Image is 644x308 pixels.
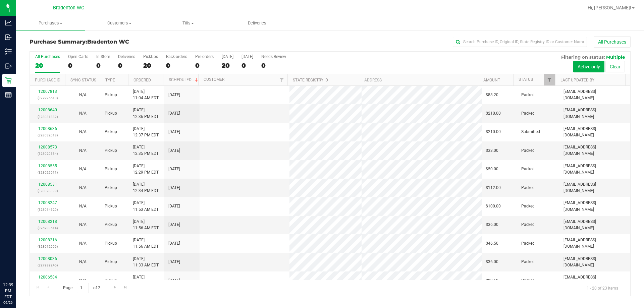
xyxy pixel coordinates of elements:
[486,92,498,98] span: $88.20
[521,110,535,117] span: Packed
[79,278,87,284] button: N/A
[241,62,253,69] div: 0
[168,203,180,209] span: [DATE]
[581,283,624,293] span: 1 - 20 of 23 items
[563,256,626,268] span: [EMAIL_ADDRESS][DOMAIN_NAME]
[16,20,85,26] span: Purchases
[133,219,159,231] span: [DATE] 11:56 AM EDT
[261,62,286,69] div: 0
[276,74,287,85] a: Filter
[154,20,222,26] span: Tills
[563,163,626,176] span: [EMAIL_ADDRESS][DOMAIN_NAME]
[521,92,535,98] span: Packed
[133,181,159,194] span: [DATE] 12:34 PM EDT
[34,243,61,250] p: (328012606)
[34,114,61,120] p: (328031882)
[544,74,555,85] a: Filter
[168,92,180,98] span: [DATE]
[521,259,535,265] span: Packed
[77,283,89,293] input: 1
[168,185,180,191] span: [DATE]
[38,275,57,280] a: 12006584
[53,5,84,11] span: Bradenton WC
[168,259,180,265] span: [DATE]
[5,77,12,84] inline-svg: Retail
[34,262,61,268] p: (327989245)
[38,256,57,261] a: 12008036
[34,188,61,194] p: (328028399)
[563,126,626,138] span: [EMAIL_ADDRESS][DOMAIN_NAME]
[5,91,12,98] inline-svg: Reports
[5,48,12,55] inline-svg: Inventory
[222,54,233,59] div: [DATE]
[561,54,605,60] span: Filtering on status:
[166,62,187,69] div: 0
[79,166,87,172] button: N/A
[35,54,60,59] div: All Purchases
[521,166,535,172] span: Packed
[79,110,87,117] button: N/A
[563,274,626,287] span: [EMAIL_ADDRESS][DOMAIN_NAME]
[133,274,156,287] span: [DATE] 8:29 AM EDT
[195,62,214,69] div: 0
[133,126,159,138] span: [DATE] 12:37 PM EDT
[34,225,61,231] p: (326933614)
[133,78,151,82] a: Ordered
[521,185,535,191] span: Packed
[105,240,117,247] span: Pickup
[261,54,286,59] div: Needs Review
[486,259,498,265] span: $36.00
[105,222,117,228] span: Pickup
[79,204,87,208] span: Not Applicable
[35,78,60,82] a: Purchase ID
[486,222,498,228] span: $36.00
[34,132,61,138] p: (328032018)
[118,54,135,59] div: Deliveries
[79,167,87,171] span: Not Applicable
[168,166,180,172] span: [DATE]
[521,203,535,209] span: Packed
[563,181,626,194] span: [EMAIL_ADDRESS][DOMAIN_NAME]
[486,147,498,154] span: $33.00
[105,78,115,82] a: Type
[3,300,13,305] p: 09/26
[168,110,180,117] span: [DATE]
[85,20,153,26] span: Customers
[30,39,230,45] h3: Purchase Summary:
[483,78,500,82] a: Amount
[38,219,57,224] a: 12008218
[133,256,159,268] span: [DATE] 11:33 AM EDT
[521,129,540,135] span: Submitted
[588,5,631,10] span: Hi, [PERSON_NAME]!
[38,108,57,112] a: 12008640
[105,278,117,284] span: Pickup
[143,54,158,59] div: PickUps
[359,74,478,86] th: Address
[519,77,533,82] a: Status
[143,62,158,69] div: 20
[79,185,87,191] button: N/A
[79,240,87,247] button: N/A
[563,88,626,101] span: [EMAIL_ADDRESS][DOMAIN_NAME]
[79,147,87,154] button: N/A
[204,77,224,82] a: Customer
[154,16,222,30] a: Tills
[57,283,106,293] span: Page of 2
[121,283,130,292] a: Go to the last page
[34,169,61,176] p: (328029611)
[166,54,187,59] div: Back-orders
[5,34,12,41] inline-svg: Inbound
[168,222,180,228] span: [DATE]
[85,16,154,30] a: Customers
[38,238,57,242] a: 12008216
[168,147,180,154] span: [DATE]
[563,107,626,120] span: [EMAIL_ADDRESS][DOMAIN_NAME]
[133,144,159,157] span: [DATE] 12:35 PM EDT
[38,200,57,205] a: 12008247
[293,78,328,82] a: State Registry ID
[486,166,498,172] span: $50.00
[79,148,87,153] span: Not Applicable
[118,62,135,69] div: 0
[168,278,180,284] span: [DATE]
[195,54,214,59] div: Pre-orders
